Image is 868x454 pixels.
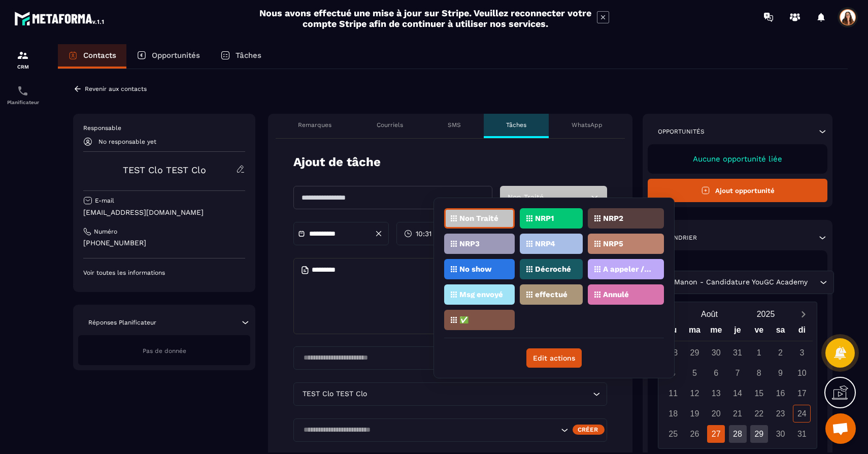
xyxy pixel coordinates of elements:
button: Edit actions [526,348,582,368]
a: Tâches [210,44,272,69]
div: ma [684,323,705,341]
span: 10:31 [416,229,431,239]
div: 9 [772,364,789,382]
p: Courriels [377,121,403,129]
input: Search for option [810,277,817,288]
div: Calendar wrapper [662,323,813,443]
div: 23 [772,405,789,423]
div: 15 [750,384,768,402]
p: effectué [535,291,567,298]
div: 18 [664,405,682,423]
p: Opportunités [152,51,200,60]
img: logo [14,9,106,27]
p: Calendrier [658,234,697,242]
div: 30 [772,425,789,443]
div: 10 [793,364,811,382]
p: Revenir aux contacts [85,85,147,92]
div: 20 [707,405,725,423]
h2: Nous avons effectué une mise à jour sur Stripe. Veuillez reconnecter votre compte Stripe afin de ... [259,8,592,29]
div: 22 [750,405,768,423]
div: 21 [729,405,747,423]
a: Contacts [58,44,126,69]
p: Contacts [83,51,116,60]
span: S Manon - Candidature YouGC Academy [664,277,810,288]
p: NRP1 [535,215,554,222]
a: Opportunités [126,44,210,69]
div: 30 [707,344,725,362]
p: Opportunités [658,127,705,136]
p: E-mail [95,197,114,205]
div: 7 [729,364,747,382]
div: Créer [573,425,605,435]
a: schedulerschedulerPlanificateur [3,77,43,113]
p: No show [459,266,492,273]
p: No responsable yet [98,138,156,145]
div: 5 [686,364,704,382]
div: 29 [686,344,704,362]
button: Next month [794,307,813,321]
div: 13 [707,384,725,402]
p: Msg envoyé [459,291,503,298]
div: Calendar days [662,344,813,443]
p: WhatsApp [572,121,603,129]
img: scheduler [17,85,29,97]
p: Voir toutes les informations [83,269,245,277]
span: Pas de donnée [143,347,186,354]
button: Open years overlay [738,305,794,323]
div: 24 [793,405,811,423]
div: je [727,323,748,341]
div: 16 [772,384,789,402]
a: TEST Clo TEST Clo [123,165,206,175]
div: 12 [686,384,704,402]
span: Non Traité [508,193,544,201]
div: 11 [664,384,682,402]
p: Non Traité [459,215,498,222]
div: 25 [664,425,682,443]
p: NRP4 [535,240,555,247]
p: Réponses Planificateur [88,318,156,327]
div: di [791,323,813,341]
p: Ajout de tâche [293,154,381,171]
p: ✅ [459,316,469,323]
p: Responsable [83,124,245,132]
div: Search for option [658,271,834,294]
button: Ajout opportunité [648,179,827,202]
input: Search for option [369,388,590,400]
div: 2 [772,344,789,362]
p: Planificateur [3,100,43,105]
p: Décroché [535,266,571,273]
div: 14 [729,384,747,402]
div: 19 [686,405,704,423]
div: 26 [686,425,704,443]
span: TEST Clo TEST Clo [300,388,369,400]
p: Remarques [298,121,331,129]
div: 29 [750,425,768,443]
div: 3 [793,344,811,362]
p: NRP2 [603,215,623,222]
div: 31 [793,425,811,443]
div: me [706,323,727,341]
p: NRP3 [459,240,480,247]
div: 8 [750,364,768,382]
div: 17 [793,384,811,402]
img: formation [17,49,29,61]
button: Open months overlay [681,305,738,323]
div: Search for option [293,382,607,406]
p: Numéro [94,228,117,236]
p: Aucune opportunité liée [658,154,817,164]
input: Search for option [300,425,558,436]
input: Search for option [300,352,590,364]
div: 6 [707,364,725,382]
p: [EMAIL_ADDRESS][DOMAIN_NAME] [83,208,245,217]
div: 28 [729,425,747,443]
p: NRP5 [603,240,623,247]
p: SMS [448,121,461,129]
div: sa [770,323,791,341]
div: Search for option [293,346,607,370]
p: [PHONE_NUMBER] [83,238,245,248]
div: Search for option [293,418,607,442]
div: ve [748,323,770,341]
p: Tâches [506,121,526,129]
div: 1 [750,344,768,362]
p: CRM [3,64,43,70]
